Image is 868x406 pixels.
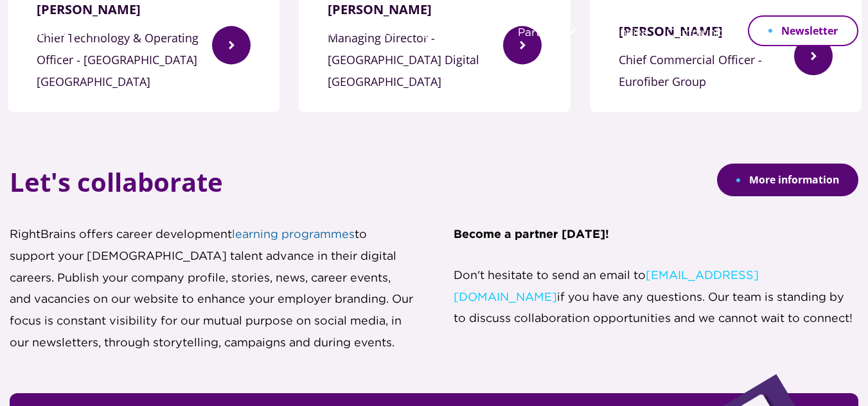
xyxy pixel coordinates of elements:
[593,28,647,39] a: Vacancies
[463,28,499,39] a: Events
[518,28,563,39] a: Partners
[454,266,859,350] p: Don't hesitate to send an email to if you have any questions. Our team is standing by to discuss ...
[384,28,433,39] a: Readings
[10,224,415,374] p: RightBrains offers career development to support your [DEMOGRAPHIC_DATA] talent advance in their ...
[10,22,103,40] img: Rightbrains
[328,30,479,89] span: Managing Director - [GEOGRAPHIC_DATA] Digital [GEOGRAPHIC_DATA]
[10,168,223,196] h2: Let's collaborate
[619,52,762,89] span: Chief Commercial Officer - Eurofiber Group
[454,271,759,303] a: [EMAIL_ADDRESS][DOMAIN_NAME]
[717,164,858,196] a: More information
[666,28,729,39] a: Community
[303,28,354,39] a: Academy
[454,230,609,240] strong: Become a partner [DATE]!
[232,230,355,240] a: learning programmes
[748,15,858,46] a: Newsletter
[37,30,199,89] span: Chief Technology & Operating Officer - [GEOGRAPHIC_DATA] [GEOGRAPHIC_DATA]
